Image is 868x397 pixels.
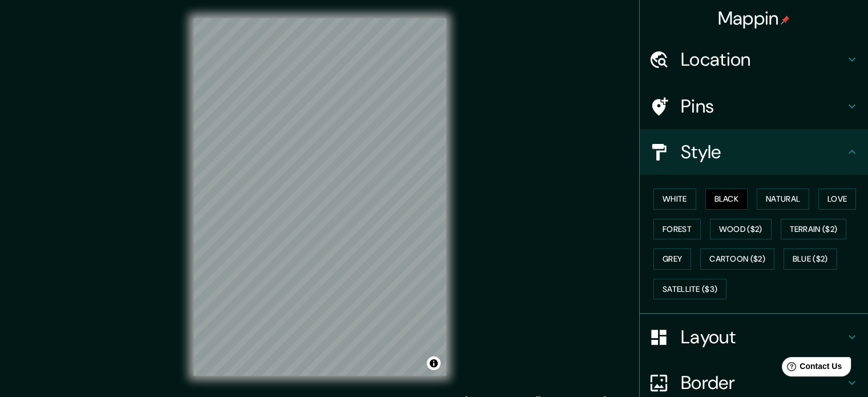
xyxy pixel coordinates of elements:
div: Style [640,129,868,175]
button: Grey [653,248,691,270]
div: Layout [640,314,868,360]
canvas: Map [193,18,446,376]
div: Pins [640,83,868,129]
div: Location [640,37,868,82]
button: Toggle attribution [427,356,441,370]
iframe: Help widget launcher [766,352,855,384]
h4: Location [681,48,845,71]
button: Blue ($2) [784,248,837,270]
button: Black [705,189,748,210]
button: Cartoon ($2) [700,248,774,270]
h4: Border [681,371,845,394]
button: Natural [757,189,809,210]
h4: Mappin [718,7,790,30]
button: Wood ($2) [710,219,772,240]
button: Love [818,189,856,210]
h4: Style [681,141,845,163]
h4: Layout [681,326,845,348]
button: White [653,189,696,210]
button: Forest [653,219,701,240]
img: pin-icon.png [781,15,790,25]
h4: Pins [681,95,845,118]
button: Terrain ($2) [781,219,847,240]
button: Satellite ($3) [653,279,726,300]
